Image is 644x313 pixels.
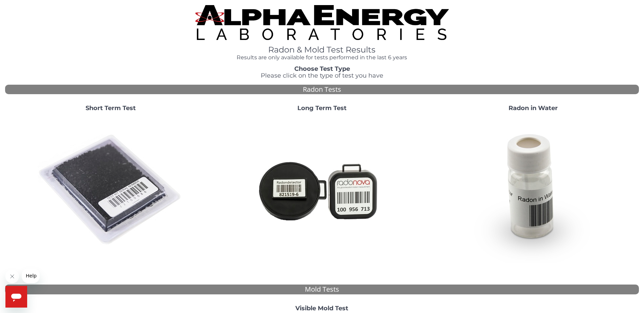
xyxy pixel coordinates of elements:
strong: Visible Mold Test [295,305,348,312]
h4: Results are only available for tests performed in the last 6 years [195,55,449,61]
strong: Long Term Test [297,104,347,112]
strong: Short Term Test [86,104,136,112]
img: RadoninWater.jpg [460,117,606,263]
img: TightCrop.jpg [195,5,449,40]
div: Radon Tests [5,85,639,95]
strong: Radon in Water [509,104,558,112]
div: Mold Tests [5,285,639,294]
span: Please click on the type of test you have [261,72,383,79]
iframe: Button to launch messaging window [5,286,27,308]
iframe: Close message [5,270,19,283]
img: ShortTerm.jpg [38,117,184,263]
img: Radtrak2vsRadtrak3.jpg [249,117,395,263]
h1: Radon & Mold Test Results [195,45,449,54]
iframe: Message from company [22,268,40,283]
strong: Choose Test Type [294,65,350,72]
